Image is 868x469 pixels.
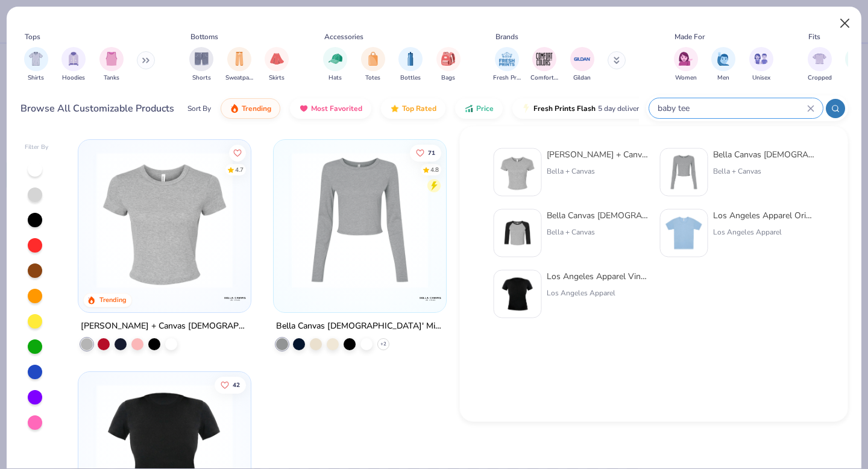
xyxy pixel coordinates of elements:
img: Women Image [679,52,693,66]
div: [PERSON_NAME] + Canvas [DEMOGRAPHIC_DATA]' Micro Ribbed [547,148,648,161]
span: Gildan [573,74,591,83]
span: Fresh Prints [493,74,521,83]
span: Hats [329,74,342,83]
div: Tops [25,31,40,42]
button: Top Rated [381,98,445,119]
img: Bella + Canvas logo [418,286,442,310]
div: Los Angeles Apparel [713,227,814,238]
span: Comfort Colors [530,74,558,83]
span: 42 [233,382,241,388]
img: Shirts Image [29,52,43,66]
img: Unisex Image [754,52,768,66]
img: 05861bae-2e6d-4309-8e78-f0d673bd80c6 [499,275,536,313]
img: most_fav.gif [299,104,309,113]
div: 4.7 [236,165,244,174]
span: Cropped [808,74,832,83]
button: filter button [323,47,347,83]
span: Women [675,74,697,83]
button: filter button [711,47,735,83]
img: Hats Image [329,52,342,66]
div: filter for Cropped [808,47,832,83]
span: Top Rated [402,104,436,113]
div: filter for Unisex [749,47,773,83]
img: Sweatpants Image [233,52,246,66]
span: Unisex [752,74,770,83]
button: filter button [749,47,773,83]
img: Totes Image [366,52,380,66]
button: Fresh Prints Flash5 day delivery [512,98,652,119]
img: flash.gif [521,104,531,113]
button: filter button [61,47,86,83]
div: filter for Totes [361,47,385,83]
div: Bella Canvas [DEMOGRAPHIC_DATA]' Micro Ribbed Long Sleeve [713,148,814,161]
button: Close [834,12,857,35]
img: 9e5979fd-04ee-4127-9a29-6a6f0f85b860 [434,152,582,288]
div: Bella + Canvas [547,227,648,238]
div: filter for Bottles [398,47,423,83]
div: Brands [495,31,518,42]
span: 5 day delivery [598,102,643,116]
input: Try "T-Shirt" [656,101,807,115]
div: Los Angeles Apparel Original Baby Rib Tee [713,209,814,222]
img: Tanks Image [105,52,118,66]
button: filter button [265,47,289,83]
button: filter button [674,47,698,83]
img: Gildan Image [573,50,591,68]
button: filter button [24,47,48,83]
div: Los Angeles Apparel [547,288,648,298]
button: filter button [570,47,594,83]
button: Trending [221,98,280,119]
img: Fresh Prints Image [498,50,516,68]
div: Los Angeles Apparel Vintage Baby Rib Tee [547,270,648,283]
button: filter button [808,47,832,83]
div: filter for Skirts [265,47,289,83]
img: b4bb1e2f-f7d4-4cd0-95e8-cbfaf6568a96 [665,154,703,191]
div: filter for Tanks [99,47,124,83]
button: filter button [493,47,521,83]
button: filter button [436,47,461,83]
span: Totes [365,74,380,83]
span: Men [717,74,729,83]
span: Price [476,104,494,113]
span: 71 [428,150,435,156]
span: Trending [242,104,271,113]
img: Bella + Canvas logo [223,286,247,310]
img: Shorts Image [195,52,209,66]
img: Bags Image [441,52,454,66]
div: Fits [808,31,820,42]
button: filter button [225,47,253,83]
img: Men Image [717,52,730,66]
img: TopRated.gif [390,104,400,113]
button: filter button [530,47,558,83]
div: 4.8 [430,165,439,174]
div: [PERSON_NAME] + Canvas [DEMOGRAPHIC_DATA]' Micro Ribbed Baby Tee [81,319,248,334]
button: Price [455,98,503,119]
img: Comfort Colors Image [535,50,553,68]
div: filter for Men [711,47,735,83]
button: filter button [361,47,385,83]
button: Like [410,144,441,161]
div: filter for Hats [323,47,347,83]
div: Accessories [324,31,363,42]
img: aa15adeb-cc10-480b-b531-6e6e449d5067 [90,152,239,288]
span: Most Favorited [311,104,362,113]
div: filter for Fresh Prints [493,47,521,83]
span: Fresh Prints Flash [533,104,596,113]
div: filter for Women [674,47,698,83]
img: b4bb1e2f-f7d4-4cd0-95e8-cbfaf6568a96 [286,152,434,288]
span: + 2 [380,341,386,348]
div: Sort By [187,103,211,114]
span: Skirts [269,74,285,83]
button: Like [215,376,247,393]
img: Skirts Image [270,52,284,66]
span: Sweatpants [225,74,253,83]
div: filter for Comfort Colors [530,47,558,83]
button: Like [230,144,247,161]
span: Hoodies [62,74,85,83]
div: Filter By [25,143,49,152]
img: Bottles Image [404,52,417,66]
button: Most Favorited [290,98,371,119]
span: Tanks [104,74,119,83]
img: a68feba3-958f-4a65-b8f8-43e994c2eb1d [665,215,703,252]
div: Made For [675,31,705,42]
